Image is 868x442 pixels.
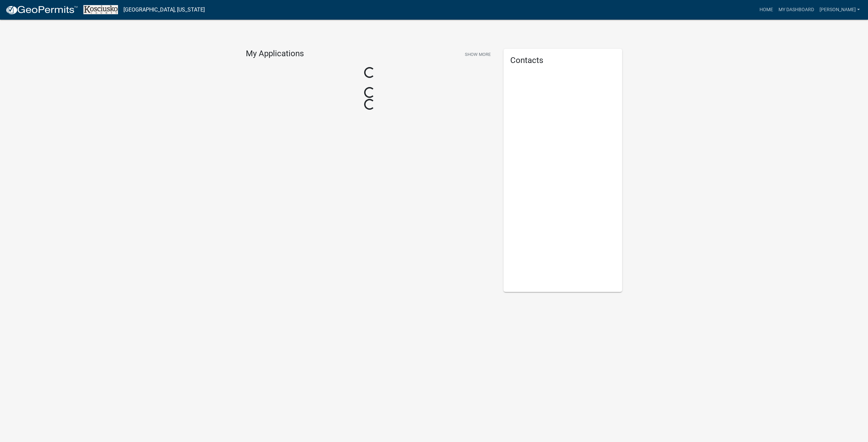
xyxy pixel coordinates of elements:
[246,49,304,59] h4: My Applications
[776,3,817,16] a: My Dashboard
[757,3,776,16] a: Home
[510,56,615,65] h5: Contacts
[123,4,205,16] a: [GEOGRAPHIC_DATA], [US_STATE]
[83,5,118,14] img: Kosciusko County, Indiana
[462,49,493,60] button: Show More
[817,3,863,16] a: [PERSON_NAME]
